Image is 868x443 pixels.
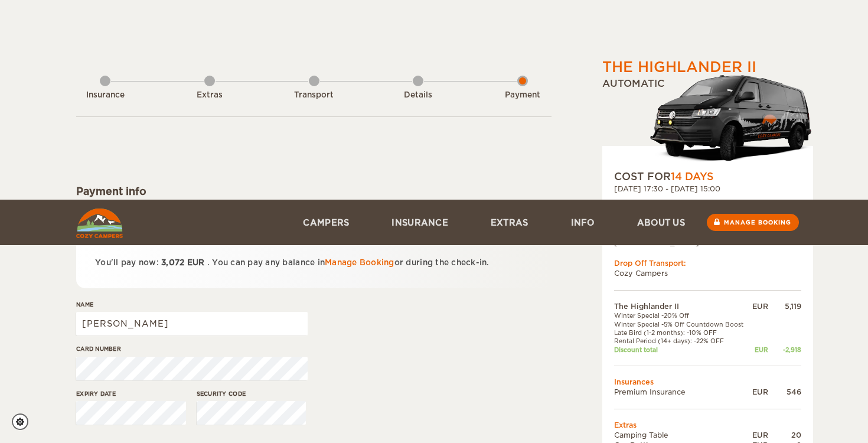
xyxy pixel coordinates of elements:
a: Extras [469,200,550,245]
div: 20 [768,430,801,440]
td: Discount total [614,346,750,354]
td: Late Bird (1-2 months): -10% OFF [614,328,750,337]
label: Card number [76,344,308,353]
div: Extras [177,90,242,101]
td: Winter Special -5% Off Countdown Boost [614,320,750,328]
span: 3,072 [161,258,184,267]
div: EUR [750,346,768,354]
td: The Highlander II [614,301,750,311]
div: Insurance [73,90,138,101]
label: Name [76,300,308,309]
td: Camping Table [614,430,750,440]
div: Details [386,90,451,101]
td: Winter Special -20% Off [614,311,750,320]
div: The Highlander II [602,57,756,77]
a: Info [550,200,616,245]
img: Cozy Campers [76,209,123,238]
div: Payment info [76,184,552,198]
td: Rental Period (14+ days): -22% OFF [614,337,750,345]
p: You'll pay now: . You can pay any balance in or during the check-in. [95,256,533,269]
div: EUR [750,387,768,397]
label: Expiry date [76,389,186,398]
div: Drop Off Transport: [614,258,801,268]
div: EUR [750,301,768,311]
a: Campers [282,200,370,245]
div: Automatic [602,77,813,170]
td: Extras [614,420,801,430]
div: 5,119 [768,301,801,311]
img: stor-langur-223.png [650,67,813,170]
div: Transport [282,90,347,101]
div: 546 [768,387,801,397]
div: COST FOR [614,170,801,184]
div: EUR [750,430,768,440]
div: -2,918 [768,346,801,354]
td: Insurances [614,377,801,387]
td: Cozy Campers [614,268,801,278]
a: Manage Booking [325,258,394,267]
span: EUR [187,258,205,267]
div: Payment [490,90,555,101]
a: Cookie settings [12,413,36,430]
a: Insurance [370,200,469,245]
span: 14 Days [671,171,713,183]
td: Premium Insurance [614,387,750,397]
a: Manage booking [707,214,799,231]
label: Security code [197,389,306,398]
div: [DATE] 17:30 - [DATE] 15:00 [614,184,801,194]
a: About us [616,200,706,245]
